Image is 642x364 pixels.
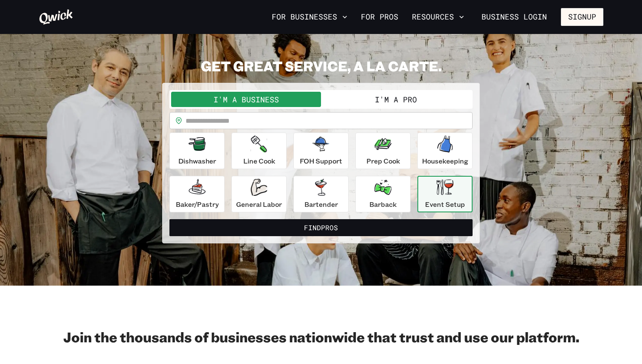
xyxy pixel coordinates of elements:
p: Housekeeping [422,156,468,166]
button: I'm a Business [171,92,321,107]
button: I'm a Pro [321,92,471,107]
h2: Join the thousands of businesses nationwide that trust and use our platform. [39,328,603,345]
p: Barback [369,199,397,209]
button: Resources [408,10,467,24]
button: Prep Cook [355,133,411,169]
p: Bartender [304,199,338,209]
p: Prep Cook [366,156,400,166]
button: Housekeeping [417,133,473,169]
button: Event Setup [417,176,473,212]
p: FOH Support [300,156,342,166]
p: Event Setup [425,199,465,209]
button: For Businesses [268,10,351,24]
a: Business Login [474,8,554,26]
button: Barback [355,176,411,212]
p: General Labor [236,199,282,209]
p: Baker/Pastry [176,199,219,209]
button: FOH Support [293,133,349,169]
p: Line Cook [243,156,275,166]
h2: GET GREAT SERVICE, A LA CARTE. [162,57,480,74]
button: FindPros [169,219,473,236]
button: Signup [561,8,603,26]
button: Bartender [293,176,349,212]
p: Dishwasher [178,156,216,166]
a: For Pros [358,10,402,24]
button: Line Cook [231,133,287,169]
button: Baker/Pastry [169,176,225,212]
button: Dishwasher [169,133,225,169]
button: General Labor [231,176,287,212]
